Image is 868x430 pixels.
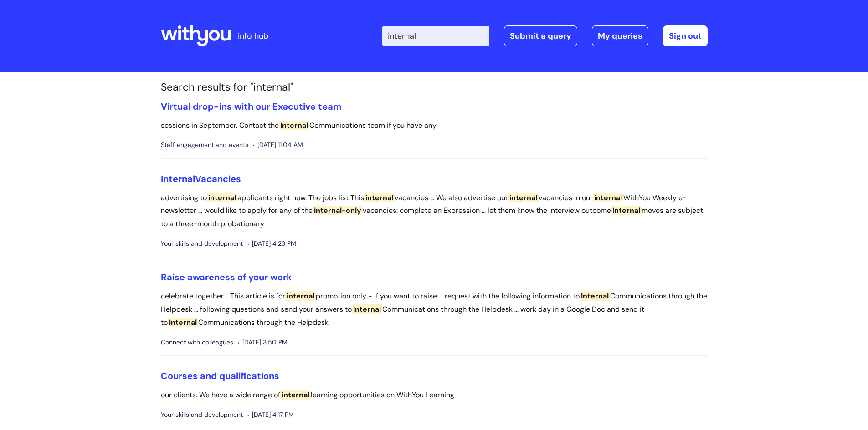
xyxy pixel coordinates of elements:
h1: Search results for "internal" [161,81,708,94]
span: internal [508,193,539,202]
span: internal [285,291,316,301]
a: Sign out [663,25,708,46]
span: Your skills and development [161,238,243,249]
a: InternalVacancies [161,173,241,185]
span: Your skills and development [161,409,243,420]
span: Internal [168,318,198,327]
span: Internal [580,291,610,301]
span: internal [280,390,311,400]
span: [DATE] 4:17 PM [247,409,294,420]
input: Search [382,26,489,46]
a: Submit a query [504,25,577,46]
span: Internal [611,206,642,215]
span: [DATE] 3:50 PM [238,337,288,348]
a: My queries [592,25,648,46]
span: Internal [161,173,195,185]
span: Internal [279,121,309,130]
span: [DATE] 11:04 AM [253,139,303,151]
a: Virtual drop-ins with our Executive team [161,101,342,112]
span: internal [593,193,623,202]
div: | - [382,25,708,46]
p: advertising to applicants right now. The jobs list This vacancies ... We also advertise our vacan... [161,192,708,231]
span: internal-only [313,206,363,215]
p: info hub [238,29,268,43]
p: sessions in September. Contact the Communications team if you have any [161,119,708,132]
span: [DATE] 4:23 PM [247,238,296,249]
span: internal [207,193,237,202]
span: Staff engagement and events [161,139,248,151]
span: Internal [352,304,382,314]
span: Connect with colleagues [161,337,233,348]
span: internal [364,193,395,202]
p: our clients. We have a wide range of learning opportunities on WithYou Learning [161,389,708,402]
a: Courses and qualifications [161,370,279,382]
p: celebrate together. This article is for promotion only - if you want to raise ... request with th... [161,290,708,329]
a: Raise awareness of your work [161,271,292,283]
